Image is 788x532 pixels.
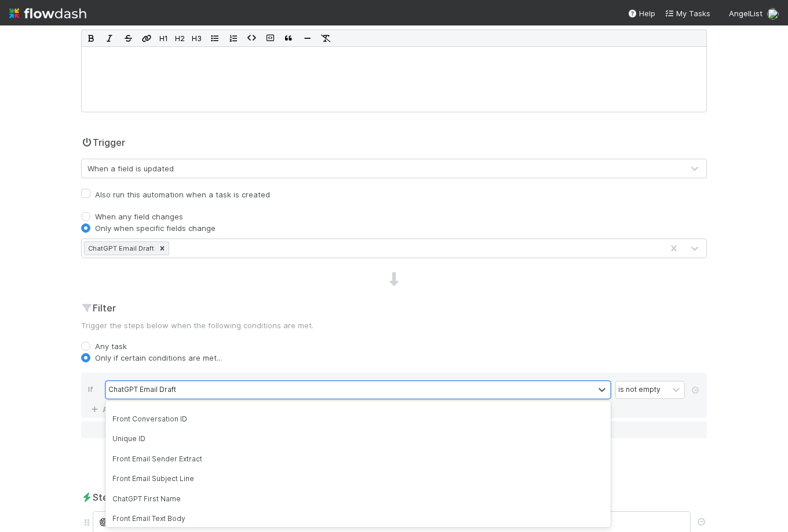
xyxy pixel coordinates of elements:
[105,409,611,429] div: Front Conversation ID
[156,30,172,46] button: H1
[85,242,156,255] div: ChatGPT Email Draft
[618,384,661,395] div: is not empty
[205,30,224,46] button: Bullet List
[81,421,707,438] button: Or if...
[95,222,216,234] label: Only when specific fields change
[95,211,183,222] label: When any field changes
[108,384,176,395] div: ChatGPT Email Draft
[100,30,119,46] button: Italic
[95,340,127,352] label: Any task
[105,449,611,469] div: Front Email Sender Extract
[87,163,174,174] div: When a field is updated
[261,30,279,46] button: Code Block
[88,401,125,418] a: And..
[82,30,100,46] button: Bold
[81,320,707,331] p: Trigger the steps below when the following conditions are met.
[105,509,611,529] div: Front Email Text Body
[88,381,105,401] div: If
[279,30,298,46] button: Blockquote
[172,30,188,46] button: H2
[95,188,270,201] label: Also run this automation when a task is created
[729,9,763,18] span: AngelList
[628,8,655,19] div: Help
[105,429,611,449] div: Unique ID
[298,30,316,46] button: Horizontal Rule
[81,135,125,149] h2: Trigger
[188,30,205,46] button: H3
[767,8,779,20] img: avatar_7e1c67d1-c55a-4d71-9394-c171c6adeb61.png
[316,30,335,46] button: Remove Format
[224,30,242,46] button: Ordered List
[105,469,611,489] div: Front Email Subject Line
[81,301,707,315] h2: Filter
[81,490,707,504] h2: Steps when triggered
[119,30,137,46] button: Strikethrough
[9,3,86,23] img: logo-inverted-e16ddd16eac7371096b0.svg
[242,30,261,46] button: Code
[105,489,611,509] div: ChatGPT First Name
[137,30,156,46] button: Edit Link
[665,8,710,19] a: My Tasks
[665,9,710,18] span: My Tasks
[95,352,222,364] label: Only if certain conditions are met...
[98,518,110,526] img: openai-logo-6c72d3214ab305b6eb66.svg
